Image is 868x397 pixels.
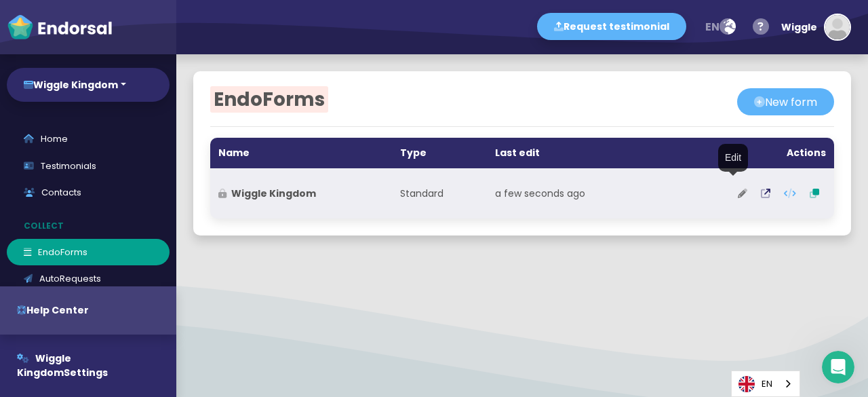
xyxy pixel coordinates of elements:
[822,351,854,383] iframe: Intercom live chat
[487,138,656,168] th: Last edit
[7,239,170,266] a: EndoForms
[7,213,176,239] p: Collect
[231,187,316,200] strong: Wiggle Kingdom
[696,14,744,41] button: en
[7,68,170,102] button: Wiggle Kingdom
[7,265,170,292] a: AutoRequests
[781,7,817,48] div: Wiggle
[737,88,834,115] button: New form
[17,352,71,379] span: Wiggle Kingdom
[210,86,328,113] span: EndoForms
[7,179,170,206] a: Contacts
[774,7,851,48] button: Wiggle
[537,13,686,40] button: Request testimonial
[718,144,748,172] div: Edit
[392,138,487,168] th: Type
[7,14,113,41] img: endorsal-logo-white@2x.png
[656,138,834,168] th: Actions
[731,371,800,397] aside: Language selected: English
[7,126,170,153] a: Home
[732,371,800,396] a: EN
[392,168,487,219] td: Standard
[7,153,170,180] a: Testimonials
[825,15,850,39] img: default-avatar.jpg
[731,371,800,397] div: Language
[210,138,392,168] th: Name
[705,19,719,35] span: en
[487,168,656,219] td: a few seconds ago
